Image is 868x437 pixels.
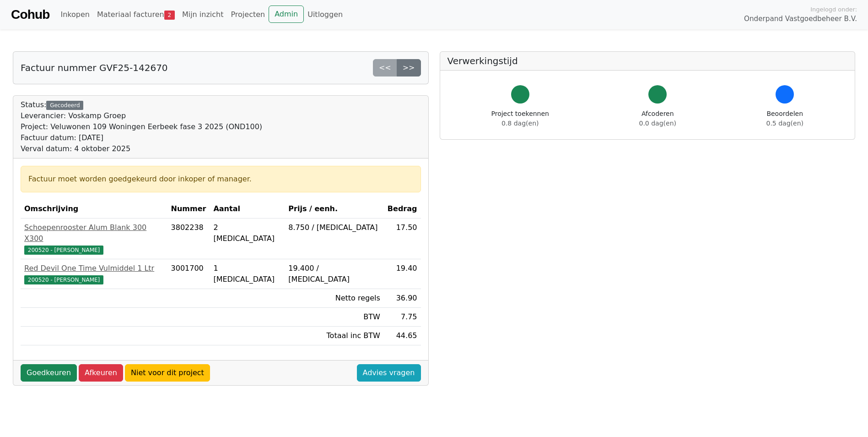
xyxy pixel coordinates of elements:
td: Netto regels [285,289,384,308]
td: 36.90 [384,289,421,308]
a: Afkeuren [79,364,123,382]
span: 200520 - [PERSON_NAME] [24,246,103,255]
div: 19.400 / [MEDICAL_DATA] [288,263,380,285]
a: Advies vragen [357,364,421,382]
div: Gecodeerd [46,101,83,110]
a: Materiaal facturen2 [93,5,178,24]
span: Ingelogd onder: [810,5,857,14]
td: 7.75 [384,308,421,327]
a: Cohub [11,4,49,26]
div: Verval datum: 4 oktober 2025 [21,143,262,154]
a: Niet voor dit project [125,364,210,382]
a: >> [397,59,421,76]
div: 1 [MEDICAL_DATA] [213,263,281,285]
span: 0.8 dag(en) [501,120,539,127]
span: 2 [164,11,175,20]
td: BTW [285,308,384,327]
a: Admin [269,5,304,23]
td: 3001700 [167,259,210,289]
div: 2 [MEDICAL_DATA] [213,222,281,244]
td: 17.50 [384,218,421,259]
span: 200520 - [PERSON_NAME] [24,275,103,284]
a: Goedkeuren [21,364,77,382]
th: Bedrag [384,200,421,218]
div: Factuur datum: [DATE] [21,132,262,143]
span: 0.0 dag(en) [639,120,676,127]
a: Red Devil One Time Vulmiddel 1 Ltr200520 - [PERSON_NAME] [24,263,164,285]
th: Omschrijving [21,200,167,218]
div: Project toekennen [491,109,549,128]
a: Mijn inzicht [178,5,227,24]
div: Red Devil One Time Vulmiddel 1 Ltr [24,263,164,274]
h5: Factuur nummer GVF25-142670 [21,62,168,73]
div: Beoordelen [766,109,803,128]
div: Factuur moet worden goedgekeurd door inkoper of manager. [28,174,413,185]
h5: Verwerkingstijd [447,55,848,66]
a: Projecten [227,5,269,24]
a: Uitloggen [304,5,346,24]
div: Status: [21,99,262,154]
td: 44.65 [384,327,421,345]
div: 8.750 / [MEDICAL_DATA] [288,222,380,233]
td: 19.40 [384,259,421,289]
span: 0.5 dag(en) [766,120,803,127]
td: Totaal inc BTW [285,327,384,345]
div: Leverancier: Voskamp Groep [21,110,262,121]
div: Afcoderen [639,109,676,128]
div: Schoepenrooster Alum Blank 300 X300 [24,222,164,244]
a: Schoepenrooster Alum Blank 300 X300200520 - [PERSON_NAME] [24,222,164,255]
a: Inkopen [57,5,93,24]
td: 3802238 [167,218,210,259]
th: Prijs / eenh. [285,200,384,218]
th: Nummer [167,200,210,218]
th: Aantal [210,200,285,218]
div: Project: Veluwonen 109 Woningen Eerbeek fase 3 2025 (OND100) [21,121,262,132]
span: Onderpand Vastgoedbeheer B.V. [744,14,857,24]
